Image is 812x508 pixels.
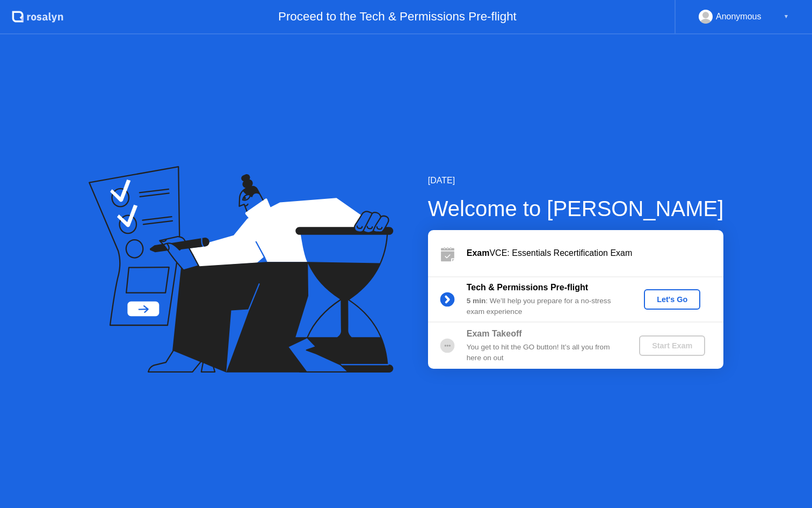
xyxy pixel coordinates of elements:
div: Start Exam [643,341,701,350]
div: Let's Go [648,295,696,304]
div: You get to hit the GO button! It’s all you from here on out [467,342,621,364]
div: Anonymous [716,10,762,24]
div: : We’ll help you prepare for a no-stress exam experience [467,296,621,318]
button: Start Exam [639,335,705,356]
button: Let's Go [644,289,700,310]
b: Exam Takeoff [467,329,522,338]
div: VCE: Essentials Recertification Exam [467,247,723,260]
b: Tech & Permissions Pre-flight [467,283,588,292]
div: [DATE] [428,174,724,187]
div: Welcome to [PERSON_NAME] [428,192,724,225]
div: ▼ [784,10,789,24]
b: 5 min [467,297,486,305]
b: Exam [467,248,490,257]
